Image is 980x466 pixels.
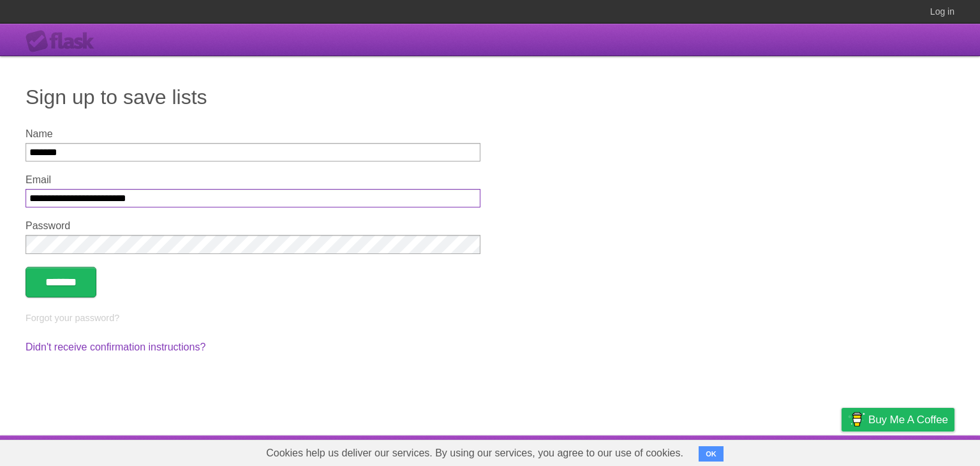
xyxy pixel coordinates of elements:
div: Flask [26,30,102,53]
label: Email [26,174,480,186]
a: Didn't receive confirmation instructions? [26,342,205,352]
span: Buy me a coffee [868,409,948,431]
label: Name [26,128,480,140]
a: Suggest a feature [874,439,954,463]
label: Password [26,220,480,232]
a: Terms [782,439,810,463]
button: OK [699,446,724,462]
a: Buy me a coffee [842,408,954,432]
h1: Sign up to save lists [26,82,954,112]
a: About [672,439,699,463]
a: Privacy [825,439,858,463]
a: Developers [714,439,766,463]
span: Cookies help us deliver our services. By using our services, you agree to our use of cookies. [253,440,696,466]
img: Buy me a coffee [848,409,865,430]
a: Forgot your password? [26,313,119,323]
